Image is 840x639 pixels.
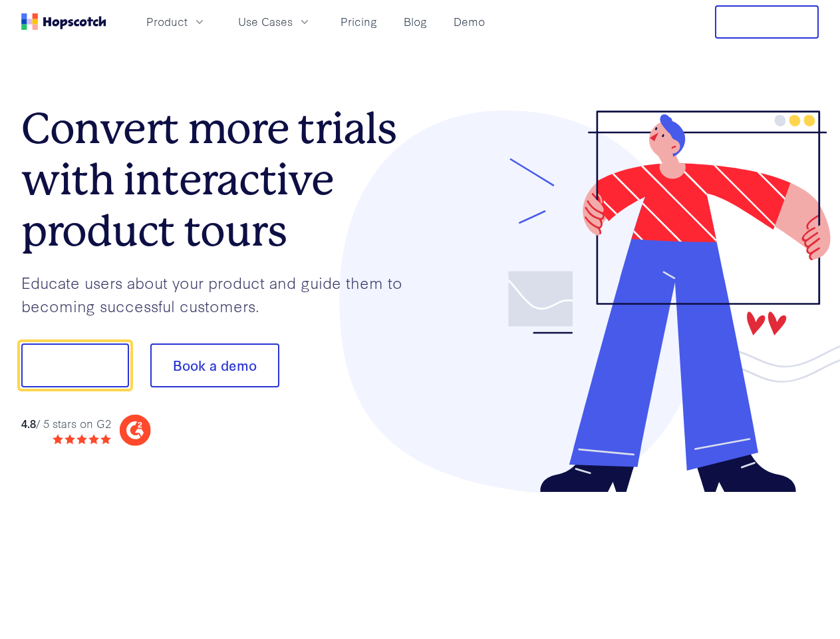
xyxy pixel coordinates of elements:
a: Blog [398,11,432,33]
button: Use Cases [230,11,319,33]
strong: 4.8 [21,415,36,431]
button: Book a demo [150,343,279,387]
button: Show me! [21,343,129,387]
a: Home [21,13,106,30]
div: / 5 stars on G2 [21,415,111,432]
a: Pricing [335,11,382,33]
h1: Convert more trials with interactive product tours [21,103,420,256]
span: Product [146,13,188,30]
button: Free Trial [715,5,819,39]
span: Use Cases [238,13,293,30]
button: Product [138,11,214,33]
a: Demo [448,11,490,33]
p: Educate users about your product and guide them to becoming successful customers. [21,271,420,317]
